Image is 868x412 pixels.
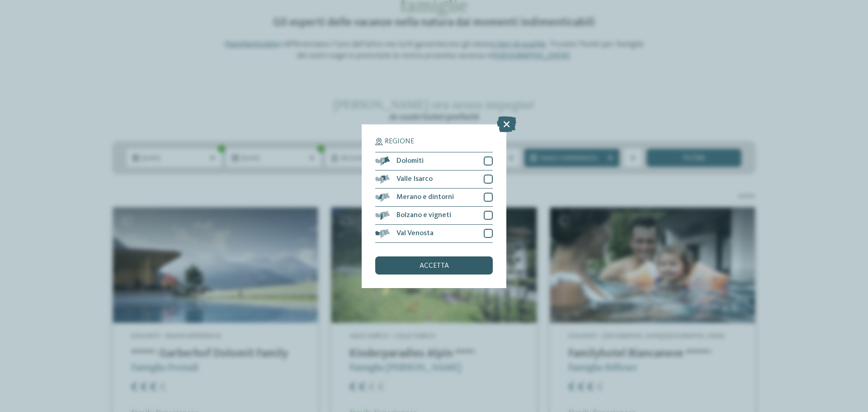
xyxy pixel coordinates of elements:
span: Val Venosta [396,230,434,237]
span: Regione [385,138,414,145]
span: accetta [420,262,449,270]
span: Valle Isarco [396,175,433,183]
span: Dolomiti [396,157,424,165]
span: Bolzano e vigneti [396,212,451,219]
span: Merano e dintorni [396,194,454,201]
